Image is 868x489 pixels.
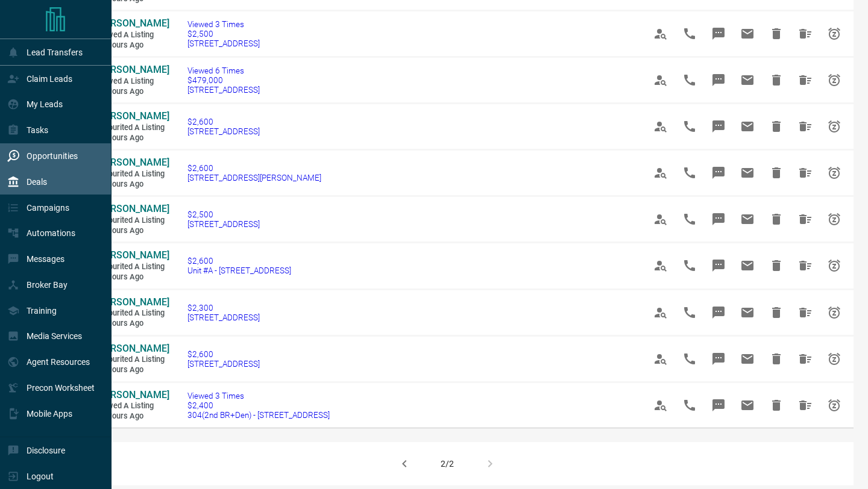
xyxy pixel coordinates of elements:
span: Email [733,66,762,95]
span: Hide All from Daniel Romero [791,112,820,141]
span: $2,400 [187,400,330,410]
span: Favourited a Listing [96,355,169,365]
a: [PERSON_NAME] [96,389,169,402]
span: Call [675,205,704,234]
span: $2,600 [187,163,321,173]
span: [PERSON_NAME] [96,389,169,400]
span: View Profile [646,344,675,373]
span: 15 hours ago [96,87,169,97]
span: $2,500 [187,210,260,219]
a: Viewed 6 Times$479,000[STREET_ADDRESS] [187,66,260,95]
span: Hide All from Daniel Romero [791,298,820,327]
span: Favourited a Listing [96,308,169,319]
span: Message [704,158,733,187]
span: 16 hours ago [96,133,169,143]
span: Snooze [820,19,849,48]
span: 16 hours ago [96,226,169,236]
span: Snooze [820,251,849,280]
span: [STREET_ADDRESS] [187,39,260,48]
span: Message [704,251,733,280]
span: View Profile [646,66,675,95]
span: Snooze [820,66,849,95]
span: Hide All from Daniel Romero [791,158,820,187]
span: Message [704,66,733,95]
span: Message [704,205,733,234]
a: $2,600[STREET_ADDRESS][PERSON_NAME] [187,163,321,182]
span: Hide [762,205,791,234]
span: Hide All from Daniel Romero [791,391,820,420]
span: Call [675,66,704,95]
span: Favourited a Listing [96,169,169,179]
a: [PERSON_NAME] [96,343,169,355]
span: Snooze [820,158,849,187]
span: [STREET_ADDRESS][PERSON_NAME] [187,173,321,182]
span: Unit #A - [STREET_ADDRESS] [187,266,291,275]
span: Message [704,19,733,48]
span: [PERSON_NAME] [96,296,169,308]
span: [PERSON_NAME] [96,17,169,29]
span: Favourited a Listing [96,216,169,226]
span: Email [733,298,762,327]
a: [PERSON_NAME] [96,110,169,123]
span: Message [704,344,733,373]
span: Hide All from Daniel Romero [791,205,820,234]
span: $2,600 [187,349,260,359]
span: Hide All from Daniel Romero [791,19,820,48]
span: [PERSON_NAME] [96,343,169,354]
span: Message [704,298,733,327]
span: Viewed 3 Times [187,391,330,400]
span: Call [675,298,704,327]
span: Snooze [820,391,849,420]
a: [PERSON_NAME] [96,157,169,169]
span: Email [733,344,762,373]
a: $2,600[STREET_ADDRESS] [187,349,260,369]
span: [STREET_ADDRESS] [187,85,260,95]
span: View Profile [646,19,675,48]
span: 17 hours ago [96,272,169,282]
span: 16 hours ago [96,179,169,190]
span: Snooze [820,205,849,234]
span: $2,300 [187,303,260,313]
span: Viewed a Listing [96,401,169,411]
span: View Profile [646,158,675,187]
span: 304(2nd BR+Den) - [STREET_ADDRESS] [187,410,330,420]
span: 17 hours ago [96,319,169,329]
span: Call [675,19,704,48]
a: [PERSON_NAME] [96,203,169,216]
span: Message [704,112,733,141]
span: [PERSON_NAME] [96,203,169,214]
span: $2,600 [187,117,260,126]
span: [STREET_ADDRESS] [187,219,260,229]
span: Hide All from Michael Loi [791,66,820,95]
a: Viewed 3 Times$2,500[STREET_ADDRESS] [187,19,260,48]
span: View Profile [646,391,675,420]
span: Email [733,251,762,280]
span: Message [704,391,733,420]
span: Viewed a Listing [96,76,169,87]
span: View Profile [646,112,675,141]
span: [STREET_ADDRESS] [187,359,260,369]
a: $2,300[STREET_ADDRESS] [187,303,260,322]
span: $479,000 [187,75,260,85]
span: Snooze [820,344,849,373]
span: 17 hours ago [96,365,169,375]
span: [PERSON_NAME] [96,110,169,122]
a: [PERSON_NAME] [96,64,169,76]
a: $2,600[STREET_ADDRESS] [187,117,260,136]
span: [PERSON_NAME] [96,64,169,75]
span: Hide [762,391,791,420]
span: Hide [762,298,791,327]
span: Hide [762,158,791,187]
span: [PERSON_NAME] [96,157,169,168]
span: Hide All from Daniel Romero [791,344,820,373]
span: Favourited a Listing [96,123,169,133]
span: [PERSON_NAME] [96,249,169,261]
span: Email [733,112,762,141]
span: [STREET_ADDRESS] [187,313,260,322]
span: Call [675,344,704,373]
a: [PERSON_NAME] [96,17,169,30]
a: [PERSON_NAME] [96,296,169,309]
span: $2,500 [187,29,260,39]
a: $2,500[STREET_ADDRESS] [187,210,260,229]
span: Hide [762,19,791,48]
